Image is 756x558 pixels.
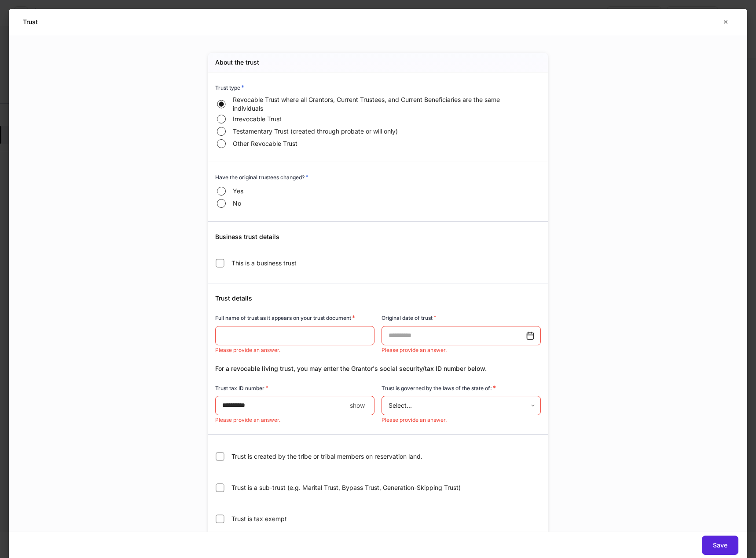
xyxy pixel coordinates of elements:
p: Please provide an answer. [382,417,541,424]
h6: Trust type [215,83,244,92]
span: No [233,199,241,208]
span: This is a business trust [231,259,297,268]
p: Please provide an answer. [382,347,541,354]
h5: Trust details [215,294,541,303]
p: show [350,401,365,410]
h5: Trust [23,18,38,26]
h6: Full name of trust as it appears on your trust document [215,313,355,322]
span: Trust is tax exempt [231,515,287,523]
h6: Trust tax ID number [215,384,268,392]
div: Select... [382,396,540,415]
span: Testamentary Trust (created through probate or will only) [233,127,398,136]
span: Yes [233,187,243,196]
div: For a revocable living trust, you may enter the Grantor's social security/tax ID number below. [215,364,541,373]
span: Trust is a sub-trust (e.g. Marital Trust, Bypass Trust, Generation-Skipping Trust) [231,483,461,492]
div: Save [713,542,727,548]
p: Please provide an answer. [215,417,374,424]
p: Please provide an answer. [215,347,374,354]
h6: Have the original trustees changed? [215,173,308,181]
h6: Trust is governed by the laws of the state of: [382,384,496,392]
span: Trust is created by the tribe or tribal members on reservation land. [231,452,422,461]
button: Save [702,536,738,555]
h5: Business trust details [215,232,541,241]
span: Revocable Trust where all Grantors, Current Trustees, and Current Beneficiaries are the same indi... [233,95,530,113]
h5: About the trust [215,58,259,67]
h6: Original date of trust [382,313,437,322]
span: Other Revocable Trust [233,139,297,148]
span: Irrevocable Trust [233,115,282,123]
